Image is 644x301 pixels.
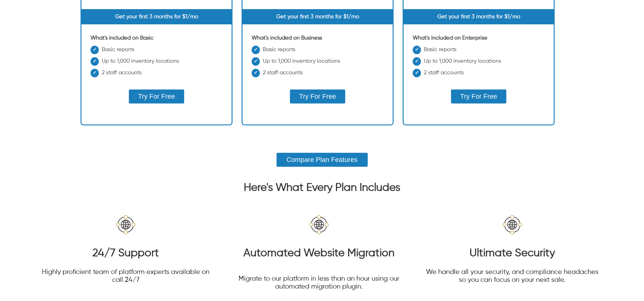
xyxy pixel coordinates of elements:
li: Basic reports [91,46,222,57]
button: Try For Free [129,89,184,103]
li: Basic reports [252,46,384,57]
div: Get your first 3 months for $1/mo [243,9,393,24]
li: 2 staff accounts [413,69,545,80]
img: global ecommerce reach-icon [308,213,330,236]
div: Get your first 3 months for $1/mo [404,9,554,24]
img: global ecommerce reach-icon [501,213,524,236]
p: We handle all your security, and compliance headaches so you can focus on your next sale. [425,268,599,284]
li: Up to 1,000 inventory locations [252,57,384,69]
h3: Automated Website Migration [232,247,406,260]
p: Highly proficient team of platform experts available on call 24/7 [39,268,213,284]
button: Compare Plan Features [277,153,368,167]
p: Migrate to our platform in less than an hour using our automated migration plugin. [232,275,406,291]
li: 2 staff accounts [91,69,222,80]
div: What's included on Basic [91,35,222,41]
li: Up to 1,000 inventory locations [91,57,222,69]
button: Try For Free [451,89,506,103]
div: Get your first 3 months for $1/mo [81,9,232,24]
img: global ecommerce reach-icon [114,213,137,236]
div: What's included on Business [252,35,384,41]
strong: Here's What Every Plan Includes [244,182,400,193]
div: What's included on Enterprise [413,35,545,41]
li: Basic reports [413,46,545,57]
li: 2 staff accounts [252,69,384,80]
button: Try For Free [290,89,345,103]
h3: 24/7 Support [39,247,213,260]
h3: Ultimate Security [425,247,599,260]
li: Up to 1,000 inventory locations [413,57,545,69]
